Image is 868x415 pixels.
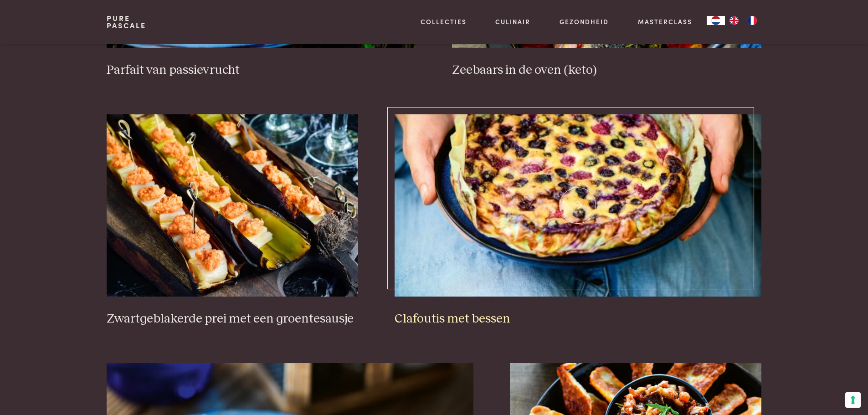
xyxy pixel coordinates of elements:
a: Zwartgeblakerde prei met een groentesausje Zwartgeblakerde prei met een groentesausje [107,114,358,327]
a: PurePascale [107,15,146,29]
a: Clafoutis met bessen Clafoutis met bessen [395,114,761,327]
img: Zwartgeblakerde prei met een groentesausje [107,114,358,297]
a: Collecties [421,17,467,26]
button: Uw voorkeuren voor toestemming voor trackingtechnologieën [845,392,861,408]
h3: Clafoutis met bessen [395,311,761,327]
a: FR [743,16,761,25]
a: Gezondheid [560,17,609,26]
h3: Zwartgeblakerde prei met een groentesausje [107,311,358,327]
aside: Language selected: Nederlands [707,16,761,25]
a: EN [725,16,743,25]
ul: Language list [725,16,761,25]
h3: Zeebaars in de oven (keto) [452,62,761,78]
a: Culinair [495,17,530,26]
div: Language [707,16,725,25]
a: Masterclass [638,17,692,26]
h3: Parfait van passievrucht [107,62,416,78]
a: NL [707,16,725,25]
img: Clafoutis met bessen [395,114,761,297]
